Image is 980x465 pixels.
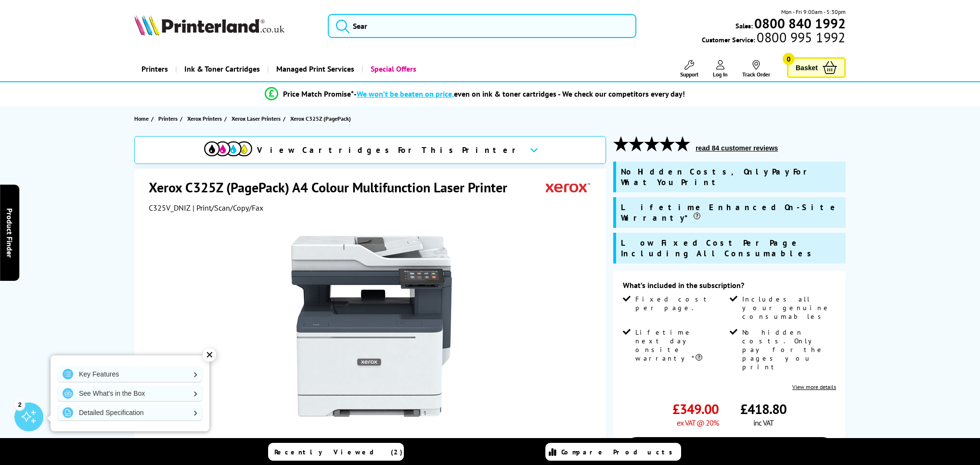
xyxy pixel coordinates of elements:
[203,348,216,362] div: ✕
[753,418,774,427] span: inc VAT
[621,238,841,259] span: Low Fixed Cost Per Page Including All Consumables
[5,208,14,257] span: Product Finder
[680,71,698,78] span: Support
[357,89,454,99] span: We won’t be beaten on price,
[635,328,727,363] span: ContractFaqModal
[267,57,361,81] a: Managed Print Services
[149,203,191,213] span: C325V_DNIZ
[187,113,222,124] span: Xerox Printers
[361,57,424,81] a: Special Offers
[149,178,517,196] h1: Xerox C325Z (PagePack) A4 Colour Multifunction Laser Printer
[742,328,834,371] span: ContractFaqModal
[328,14,636,38] input: Sear
[187,113,224,124] a: Xerox Printers
[158,113,180,124] a: Printers
[740,400,787,418] span: £418.80
[545,443,681,461] a: Compare Products
[561,448,678,456] span: Compare Products
[742,295,834,321] span: ContractFaqModal
[713,60,728,78] a: Log In
[677,418,719,427] span: ex VAT @ 20%
[621,202,841,223] span: Lifetime Enhanced On-Site Warranty*
[232,113,283,124] a: Xerox Laser Printers
[58,366,202,382] a: Key Features
[232,113,281,124] span: Xerox Laser Printers
[134,113,149,124] span: Home
[702,33,845,44] span: Customer Service:
[623,437,836,465] a: Add to Basket
[290,115,351,122] span: Xerox C325Z (PagePack)
[14,399,25,410] div: 2
[680,60,698,78] a: Support
[796,61,818,74] span: Basket
[792,383,836,390] a: PaysOffersModal
[158,113,178,124] span: Printers
[742,60,770,78] a: Track Order
[268,443,404,461] a: Recently Viewed (2)
[274,448,403,456] span: Recently Viewed (2)
[283,89,354,99] span: Price Match Promise*
[787,57,846,78] a: Basket 0
[755,33,845,42] span: 0800 995 1992
[754,14,846,32] b: 0800 840 1992
[621,166,841,188] span: No Hidden Costs, Only Pay For What You Print
[184,57,260,81] span: Ink & Toner Cartridges
[204,141,252,156] img: cmyk-icon.svg
[635,295,727,312] span: ContractFaqModal
[175,57,267,81] a: Ink & Toner Cartridges
[134,113,151,124] a: Home
[623,280,836,295] div: What’s included in the subscription?
[693,144,781,152] button: read 84 customer reviews
[781,7,846,16] span: Mon - Fri 9:00am - 5:30pm
[277,232,466,420] img: Xerox C325Z (PagePack)
[546,178,590,196] img: Xerox
[134,14,284,36] img: Printerland Logo
[58,405,202,420] a: Detailed Specification
[713,71,728,78] span: Log In
[783,53,795,65] span: 0
[58,386,202,401] a: See What's in the Box
[354,89,685,99] div: - even on ink & toner cartridges - We check our competitors every day!
[193,203,263,213] span: | Print/Scan/Copy/Fax
[672,400,719,418] span: £349.00
[735,21,753,30] span: Sales:
[134,14,316,38] a: Printerland Logo
[134,57,175,81] a: Printers
[257,145,522,155] span: View Cartridges For This Printer
[110,86,840,102] li: modal_Promise
[753,19,846,28] a: 0800 840 1992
